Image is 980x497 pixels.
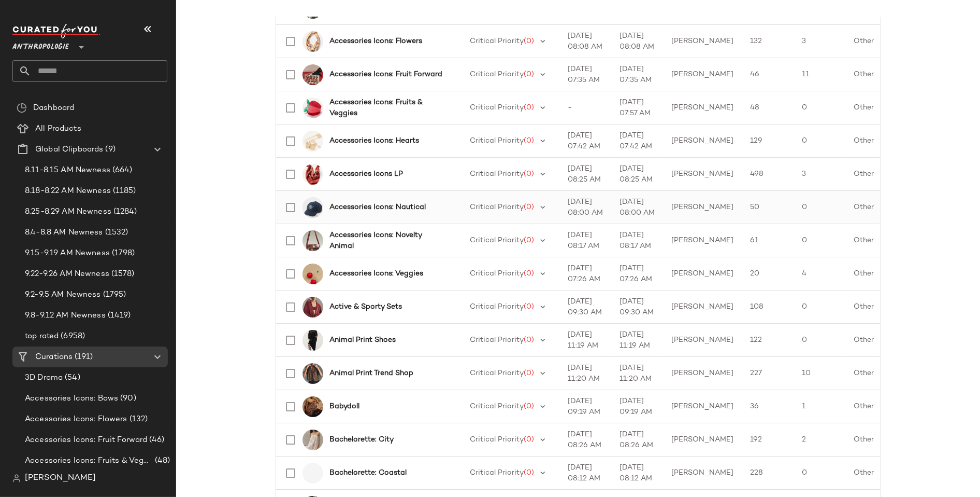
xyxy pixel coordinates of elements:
td: [DATE] 11:19 AM [612,324,664,357]
span: Critical Priority [470,469,524,477]
span: Critical Priority [470,303,524,311]
b: Accessories Icons: Novelty Animal [329,230,445,252]
span: Critical Priority [470,170,524,178]
td: [PERSON_NAME] [664,291,742,324]
td: [DATE] 07:26 AM [612,257,664,291]
td: [DATE] 08:08 AM [560,25,612,58]
td: 36 [742,390,794,423]
span: 8.4-8.8 AM Newness [25,227,103,239]
span: Dashboard [33,102,74,114]
td: 3 [794,25,846,58]
img: 105045553_067_b [302,31,323,52]
span: (1795) [101,289,126,301]
td: [PERSON_NAME] [664,158,742,191]
td: 4 [794,257,846,291]
img: 102303997_021_b [302,230,323,251]
td: 2 [794,423,846,457]
img: 4130972460154_020_b [302,396,323,417]
span: Accessories Icons: Fruit Forward [25,434,148,446]
span: Critical Priority [470,403,524,410]
span: Critical Priority [470,237,524,244]
span: (54) [63,372,80,384]
td: 3 [794,158,846,191]
b: Accessories Icons LP [329,169,403,180]
td: 1 [794,390,846,423]
td: [PERSON_NAME] [664,58,742,91]
b: Animal Print Trend Shop [329,368,413,379]
td: [PERSON_NAME] [664,457,742,490]
td: [PERSON_NAME] [664,257,742,291]
td: [DATE] 07:35 AM [612,58,664,91]
b: Active & Sporty Sets [329,301,402,312]
span: Critical Priority [470,104,524,112]
b: Accessories Icons: Nautical [329,202,426,213]
td: [DATE] 09:30 AM [612,291,664,324]
td: 48 [742,91,794,125]
span: (0) [524,336,534,344]
td: Other [846,91,898,125]
td: [DATE] 08:26 AM [612,423,664,457]
td: 0 [794,224,846,257]
span: Critical Priority [470,137,524,145]
td: Other [846,390,898,423]
td: 228 [742,457,794,490]
span: (0) [524,71,534,78]
td: 61 [742,224,794,257]
span: (664) [110,164,133,176]
span: Critical Priority [470,71,524,78]
span: (1798) [110,247,135,259]
td: [PERSON_NAME] [664,91,742,125]
span: (1419) [106,310,131,322]
b: Accessories Icons: Fruit Forward [329,69,442,80]
td: Other [846,423,898,457]
td: [PERSON_NAME] [664,357,742,390]
td: [DATE] 07:35 AM [560,58,612,91]
span: Curations [35,351,73,363]
td: [DATE] 07:57 AM [612,91,664,125]
img: 105495212_060_b [302,98,323,118]
span: (191) [73,351,93,363]
b: Babydoll [329,401,359,412]
span: (0) [524,237,534,244]
td: 10 [794,357,846,390]
span: Global Clipboards [35,144,103,156]
span: Critical Priority [470,270,524,278]
span: (1185) [111,185,136,197]
span: (0) [524,403,534,410]
td: [PERSON_NAME] [664,324,742,357]
td: 192 [742,423,794,457]
span: [PERSON_NAME] [25,472,96,485]
b: Animal Print Shoes [329,335,396,346]
td: 11 [794,58,846,91]
td: [DATE] 08:00 AM [612,191,664,224]
span: (48) [153,455,170,467]
b: Bachelorette: Coastal [329,467,407,478]
span: 9.22-9.26 AM Newness [25,268,109,280]
td: [DATE] 09:30 AM [560,291,612,324]
span: (132) [127,413,148,425]
td: 0 [794,191,846,224]
td: 0 [794,457,846,490]
span: (1284) [111,206,137,218]
td: [DATE] 09:19 AM [612,390,664,423]
td: [PERSON_NAME] [664,423,742,457]
span: (90) [118,393,136,405]
b: Bachelorette: City [329,434,394,445]
b: Accessories Icons: Veggies [329,268,423,279]
td: Other [846,257,898,291]
span: Critical Priority [470,436,524,444]
span: (1532) [103,227,128,239]
img: 104969597_070_b [302,131,323,151]
td: 498 [742,158,794,191]
span: (9) [103,144,115,156]
td: 132 [742,25,794,58]
td: [DATE] 08:26 AM [560,423,612,457]
span: top rated [25,330,59,342]
td: 0 [794,324,846,357]
td: Other [846,457,898,490]
span: (0) [524,469,534,477]
td: [DATE] 08:08 AM [612,25,664,58]
span: 9.2-9.5 AM Newness [25,289,101,301]
td: Other [846,25,898,58]
span: (0) [524,303,534,311]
